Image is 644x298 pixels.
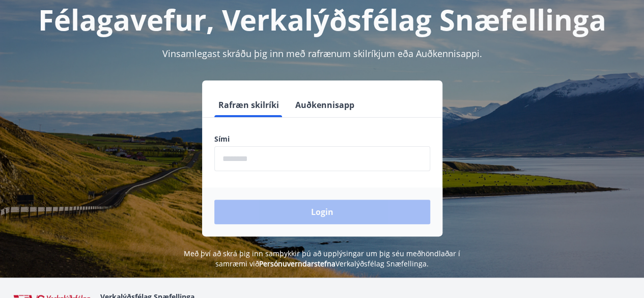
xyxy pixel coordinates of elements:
[214,93,283,117] button: Rafræn skilríki
[214,134,430,144] label: Sími
[259,259,335,268] a: Persónuverndarstefna
[291,93,358,117] button: Auðkennisapp
[162,47,482,60] span: Vinsamlegast skráðu þig inn með rafrænum skilríkjum eða Auðkennisappi.
[184,249,460,268] span: Með því að skrá þig inn samþykkir þú að upplýsingar um þig séu meðhöndlaðar í samræmi við Verkalý...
